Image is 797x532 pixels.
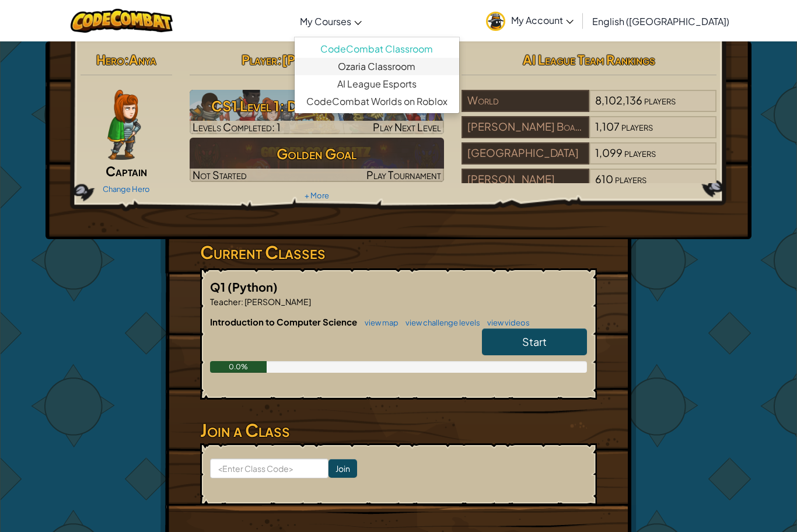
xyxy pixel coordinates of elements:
[462,127,716,141] a: [PERSON_NAME] Board of Education School District1,107players
[71,9,173,33] img: CodeCombat logo
[615,172,646,185] span: players
[595,93,642,107] span: 8,102,136
[624,146,656,159] span: players
[400,318,480,327] a: view challenge levels
[305,191,329,200] a: + More
[193,120,281,134] span: Levels Completed: 1
[462,101,716,114] a: World8,102,136players
[511,14,574,26] span: My Account
[480,2,579,39] a: My Account
[592,15,729,27] span: English ([GEOGRAPHIC_DATA])
[366,168,441,181] span: Play Tournament
[486,12,505,31] img: avatar
[124,51,129,68] span: :
[328,459,357,478] input: Join
[481,318,530,327] a: view videos
[210,316,359,327] span: Introduction to Computer Science
[103,184,150,194] a: Change Hero
[96,51,124,68] span: Hero
[595,120,620,133] span: 1,107
[295,93,459,110] a: CodeCombat Worlds on Roblox
[190,141,445,167] h3: Golden Goal
[282,51,392,68] span: [PERSON_NAME]
[295,40,459,58] a: CodeCombat Classroom
[462,180,716,193] a: [PERSON_NAME]610players
[210,361,267,373] div: 0.0%
[228,279,278,294] span: (Python)
[523,51,655,68] span: AI League Team Rankings
[210,459,328,478] input: <Enter Class Code>
[621,120,653,133] span: players
[190,90,445,134] a: Play Next Level
[586,5,735,37] a: English ([GEOGRAPHIC_DATA])
[190,93,445,119] h3: CS1 Level 1: Dungeons of Kithgard
[522,335,547,348] span: Start
[595,146,623,159] span: 1,099
[190,138,445,182] a: Golden GoalNot StartedPlay Tournament
[462,116,589,138] div: [PERSON_NAME] Board of Education School District
[595,172,613,185] span: 610
[277,51,282,68] span: :
[210,296,241,307] span: Teacher
[373,120,441,134] span: Play Next Level
[200,417,597,443] h3: Join a Class
[359,318,398,327] a: view map
[295,58,459,75] a: Ozaria Classroom
[210,279,228,294] span: Q1
[193,168,247,181] span: Not Started
[462,142,589,164] div: [GEOGRAPHIC_DATA]
[300,15,351,27] span: My Courses
[462,90,589,112] div: World
[644,93,676,107] span: players
[190,138,445,182] img: Golden Goal
[129,51,156,68] span: Anya
[106,163,147,179] span: Captain
[462,153,716,167] a: [GEOGRAPHIC_DATA]1,099players
[107,90,141,160] img: captain-pose.png
[190,90,445,134] img: CS1 Level 1: Dungeons of Kithgard
[241,296,243,307] span: :
[242,51,277,68] span: Player
[200,239,597,265] h3: Current Classes
[295,75,459,93] a: AI League Esports
[462,169,589,191] div: [PERSON_NAME]
[294,5,368,37] a: My Courses
[243,296,311,307] span: [PERSON_NAME]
